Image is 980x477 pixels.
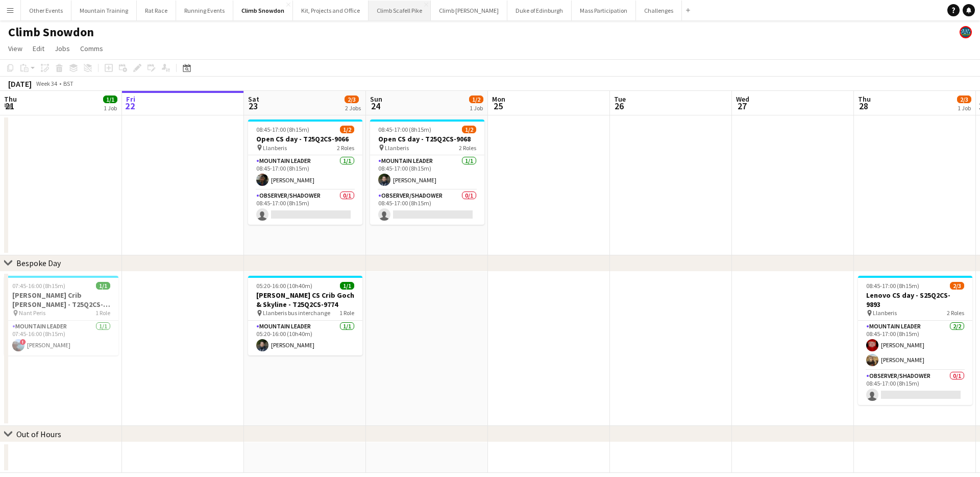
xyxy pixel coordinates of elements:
[71,1,137,20] button: Mountain Training
[459,144,476,152] span: 2 Roles
[858,370,972,405] app-card-role: Observer/Shadower0/108:45-17:00 (8h15m)
[55,44,70,53] span: Jobs
[8,44,22,53] span: View
[370,155,484,190] app-card-role: Mountain Leader1/108:45-17:00 (8h15m)[PERSON_NAME]
[370,120,484,225] app-job-card: 08:45-17:00 (8h15m)1/2Open CS day - T25Q2CS-9068 Llanberis2 RolesMountain Leader1/108:45-17:00 (8...
[8,79,32,89] div: [DATE]
[103,96,117,103] span: 1/1
[248,190,362,225] app-card-role: Observer/Shadower0/108:45-17:00 (8h15m)
[3,100,17,112] span: 21
[256,282,312,290] span: 05:20-16:00 (10h40m)
[958,104,971,112] div: 1 Job
[378,126,431,133] span: 08:45-17:00 (8h15m)
[957,96,971,103] span: 2/3
[636,1,682,20] button: Challenges
[233,1,293,20] button: Climb Snowdon
[137,1,176,20] button: Rat Race
[960,26,972,38] app-user-avatar: Staff RAW Adventures
[126,94,135,104] span: Fri
[16,258,61,268] div: Bespoke Day
[248,276,362,355] app-job-card: 05:20-16:00 (10h40m)1/1[PERSON_NAME] CS Crib Goch & Skyline - T25Q2CS-9774 Llanberis bus intercha...
[612,100,626,112] span: 26
[80,44,103,53] span: Comms
[345,104,361,112] div: 2 Jobs
[20,339,26,345] span: !
[507,1,572,20] button: Duke of Edinburgh
[369,1,431,20] button: Climb Scafell Pike
[96,282,110,290] span: 1/1
[33,44,44,53] span: Edit
[248,155,362,190] app-card-role: Mountain Leader1/108:45-17:00 (8h15m)[PERSON_NAME]
[370,190,484,225] app-card-role: Observer/Shadower0/108:45-17:00 (8h15m)
[4,291,118,309] h3: [PERSON_NAME] Crib [PERSON_NAME] - T25Q2CS-9772
[369,100,382,112] span: 24
[462,126,476,133] span: 1/2
[858,94,871,104] span: Thu
[104,104,117,112] div: 1 Job
[947,309,964,317] span: 2 Roles
[385,144,409,152] span: Llanberis
[856,100,871,112] span: 28
[29,42,48,55] a: Edit
[340,126,354,133] span: 1/2
[339,309,354,317] span: 1 Role
[470,104,483,112] div: 1 Job
[873,309,897,317] span: Llanberis
[19,309,45,317] span: Nant Peris
[734,100,749,112] span: 27
[431,1,507,20] button: Climb [PERSON_NAME]
[858,321,972,370] app-card-role: Mountain Leader2/208:45-17:00 (8h15m)[PERSON_NAME][PERSON_NAME]
[76,42,107,55] a: Comms
[248,94,259,104] span: Sat
[63,80,73,87] div: BST
[263,144,287,152] span: Llanberis
[950,282,964,290] span: 2/3
[736,94,749,104] span: Wed
[21,1,71,20] button: Other Events
[858,276,972,405] app-job-card: 08:45-17:00 (8h15m)2/3Lenovo CS day - S25Q2CS-9893 Llanberis2 RolesMountain Leader2/208:45-17:00 ...
[572,1,636,20] button: Mass Participation
[51,42,74,55] a: Jobs
[370,94,382,104] span: Sun
[176,1,233,20] button: Running Events
[16,429,61,439] div: Out of Hours
[8,25,94,40] h1: Climb Snowdon
[293,1,369,20] button: Kit, Projects and Office
[614,94,626,104] span: Tue
[247,100,259,112] span: 23
[12,282,65,290] span: 07:45-16:00 (8h15m)
[248,321,362,355] app-card-role: Mountain Leader1/105:20-16:00 (10h40m)[PERSON_NAME]
[491,100,505,112] span: 25
[370,134,484,144] h3: Open CS day - T25Q2CS-9068
[337,144,354,152] span: 2 Roles
[263,309,330,317] span: Llanberis bus interchange
[95,309,110,317] span: 1 Role
[34,80,59,87] span: Week 34
[4,42,27,55] a: View
[469,96,483,103] span: 1/2
[858,291,972,309] h3: Lenovo CS day - S25Q2CS-9893
[4,94,17,104] span: Thu
[125,100,135,112] span: 22
[340,282,354,290] span: 1/1
[256,126,309,133] span: 08:45-17:00 (8h15m)
[492,94,505,104] span: Mon
[4,321,118,355] app-card-role: Mountain Leader1/107:45-16:00 (8h15m)![PERSON_NAME]
[248,291,362,309] h3: [PERSON_NAME] CS Crib Goch & Skyline - T25Q2CS-9774
[248,134,362,144] h3: Open CS day - T25Q2CS-9066
[4,276,118,355] app-job-card: 07:45-16:00 (8h15m)1/1[PERSON_NAME] Crib [PERSON_NAME] - T25Q2CS-9772 Nant Peris1 RoleMountain Le...
[345,96,359,103] span: 2/3
[866,282,919,290] span: 08:45-17:00 (8h15m)
[248,120,362,225] app-job-card: 08:45-17:00 (8h15m)1/2Open CS day - T25Q2CS-9066 Llanberis2 RolesMountain Leader1/108:45-17:00 (8...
